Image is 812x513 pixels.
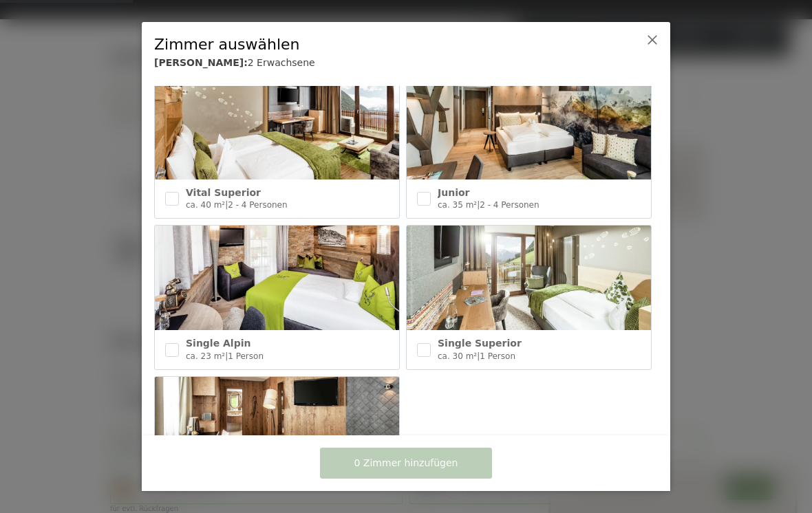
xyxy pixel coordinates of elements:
span: ca. 40 m² [186,200,225,210]
span: 2 - 4 Personen [228,200,287,210]
span: 1 Person [480,351,515,361]
span: Junior [438,187,469,198]
img: Single Relax [155,377,399,481]
img: Junior [407,75,651,179]
span: Single Superior [438,338,522,349]
span: 2 - 4 Personen [480,200,539,210]
span: Vital Superior [186,187,261,198]
span: 1 Person [228,351,264,361]
span: | [225,200,228,210]
span: | [477,351,480,361]
img: Single Alpin [155,226,399,330]
span: ca. 23 m² [186,351,225,361]
img: Vital Superior [155,75,399,179]
div: Zimmer auswählen [154,34,615,56]
span: ca. 30 m² [438,351,477,361]
span: Single Alpin [186,338,250,349]
span: | [225,351,228,361]
img: Single Superior [407,226,651,330]
span: ca. 35 m² [438,200,477,210]
span: | [477,200,480,210]
span: 2 Erwachsene [248,57,315,68]
b: [PERSON_NAME]: [154,57,248,68]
